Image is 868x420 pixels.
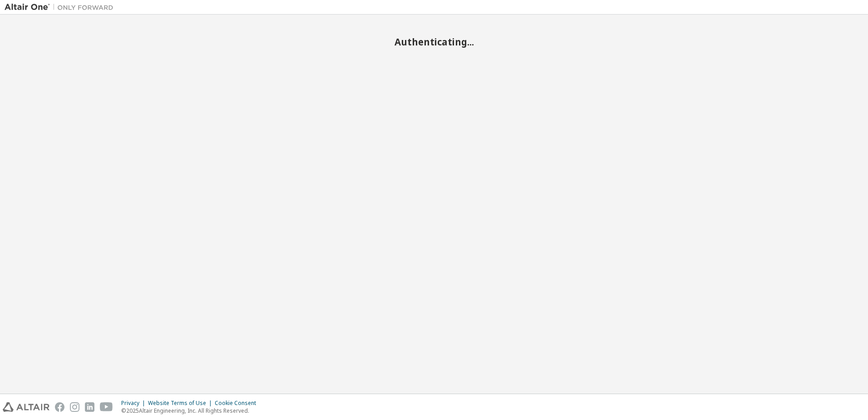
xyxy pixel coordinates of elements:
[100,402,113,412] img: youtube.svg
[148,400,215,407] div: Website Terms of Use
[215,400,261,407] div: Cookie Consent
[121,400,148,407] div: Privacy
[85,402,94,412] img: linkedin.svg
[70,402,79,412] img: instagram.svg
[55,402,64,412] img: facebook.svg
[3,402,49,412] img: altair_logo.svg
[121,407,261,415] p: © 2025 Altair Engineering, Inc. All Rights Reserved.
[5,3,118,12] img: Altair One
[5,36,863,48] h2: Authenticating...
